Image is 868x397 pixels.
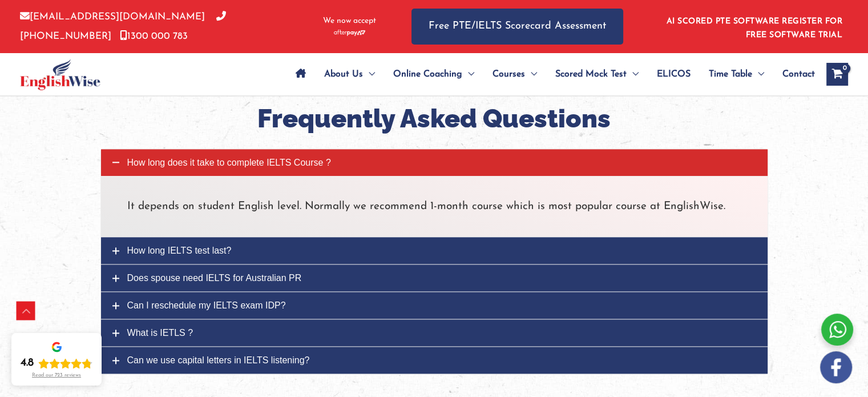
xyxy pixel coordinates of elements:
[492,54,525,94] span: Courses
[483,54,546,94] a: CoursesMenu Toggle
[21,356,34,370] div: 4.8
[334,30,365,36] img: Afterpay-Logo
[648,54,700,94] a: ELICOS
[363,54,375,94] span: Menu Toggle
[709,54,752,94] span: Time Table
[127,246,232,255] span: How long IELTS test last?
[101,319,768,346] a: What is IETLS ?
[324,54,363,94] span: About Us
[127,328,193,338] span: What is IETLS ?
[20,59,100,90] img: cropped-ew-logo
[546,54,648,94] a: Scored Mock TestMenu Toggle
[323,15,376,27] span: We now accept
[101,292,768,319] a: Can I reschedule my IELTS exam IDP?
[127,197,741,216] p: It depends on student English level. Normally we recommend 1-month course which is most popular c...
[127,355,310,365] span: Can we use capital letters in IELTS listening?
[820,351,852,383] img: white-facebook.png
[773,54,815,94] a: Contact
[315,54,384,94] a: About UsMenu Toggle
[384,54,483,94] a: Online CoachingMenu Toggle
[393,54,462,94] span: Online Coaching
[21,356,92,370] div: Rating: 4.8 out of 5
[525,54,537,94] span: Menu Toggle
[627,54,639,94] span: Menu Toggle
[101,347,768,374] a: Can we use capital letters in IELTS listening?
[20,12,226,41] a: [PHONE_NUMBER]
[20,12,205,22] a: [EMAIL_ADDRESS][DOMAIN_NAME]
[555,54,627,94] span: Scored Mock Test
[462,54,474,94] span: Menu Toggle
[752,54,764,94] span: Menu Toggle
[127,300,286,310] span: Can I reschedule my IELTS exam IDP?
[127,273,302,283] span: Does spouse need IELTS for Australian PR
[101,264,768,291] a: Does spouse need IELTS for Australian PR
[127,158,331,167] span: How long does it take to complete IELTS Course ?
[109,102,760,136] h2: Frequently Asked Questions
[826,63,848,86] a: View Shopping Cart, empty
[660,8,848,45] aside: Header Widget 1
[700,54,773,94] a: Time TableMenu Toggle
[411,9,623,45] a: Free PTE/IELTS Scorecard Assessment
[782,54,815,94] span: Contact
[657,54,691,94] span: ELICOS
[286,54,815,94] nav: Site Navigation: Main Menu
[101,149,768,176] a: How long does it take to complete IELTS Course ?
[667,17,843,39] a: AI SCORED PTE SOFTWARE REGISTER FOR FREE SOFTWARE TRIAL
[120,31,188,41] a: 1300 000 783
[101,237,768,264] a: How long IELTS test last?
[32,372,81,379] div: Read our 723 reviews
